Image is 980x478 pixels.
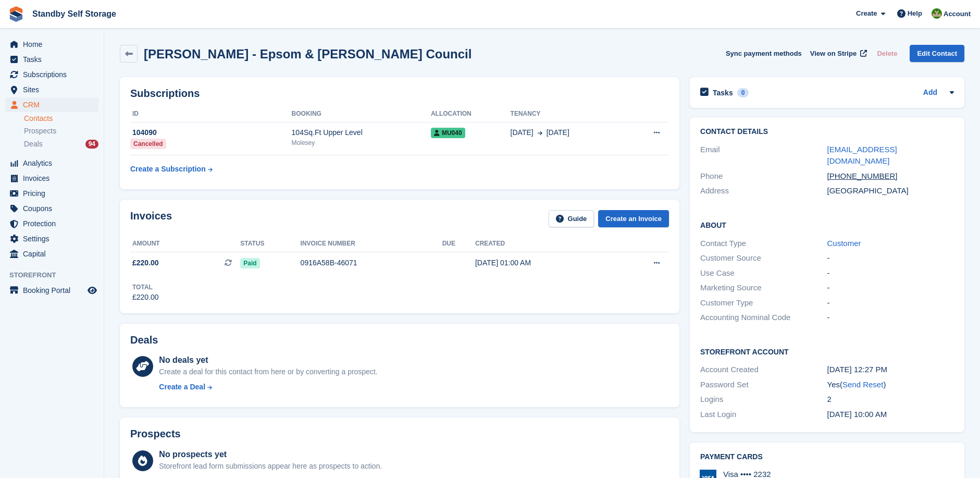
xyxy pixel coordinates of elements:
div: [DATE] 01:00 AM [475,258,614,268]
div: Create a Deal [159,382,205,393]
span: Storefront [9,270,104,280]
div: - [827,297,954,309]
div: Phone [700,170,827,182]
div: Account Created [700,364,827,376]
div: Logins [700,394,827,406]
div: 104090 [130,127,292,138]
span: Paid [240,258,259,268]
div: Email [700,144,827,167]
a: menu [5,247,98,261]
h2: Storefront Account [700,346,954,357]
span: Prospects [24,126,56,136]
a: menu [5,186,98,201]
div: 94 [85,140,98,149]
span: Invoices [23,171,85,186]
th: Tenancy [511,106,626,122]
a: menu [5,171,98,186]
a: Deals 94 [24,139,98,150]
span: Help [908,8,922,19]
div: Password Set [700,379,827,391]
span: Create [856,8,877,19]
a: View on Stripe [806,45,869,62]
div: 0 [737,88,749,97]
span: CRM [23,97,85,112]
a: [EMAIL_ADDRESS][DOMAIN_NAME] [827,145,897,166]
a: Contacts [24,114,98,124]
th: Amount [130,236,240,252]
span: Booking Portal [23,283,85,298]
div: 104Sq.Ft Upper Level [292,127,431,138]
div: £220.00 [132,292,159,303]
span: Capital [23,247,85,261]
h2: [PERSON_NAME] - Epsom & [PERSON_NAME] Council [144,47,472,61]
div: - [827,312,954,324]
a: Customer [827,239,861,248]
a: Prospects [24,126,98,137]
div: Accounting Nominal Code [700,312,827,324]
div: Customer Source [700,252,827,264]
a: Create a Deal [159,382,377,393]
span: View on Stripe [810,48,857,59]
h2: Payment cards [700,453,954,461]
div: [GEOGRAPHIC_DATA] [827,185,954,197]
span: Analytics [23,156,85,170]
h2: About [700,219,954,230]
a: menu [5,67,98,82]
span: Deals [24,139,43,149]
div: Use Case [700,267,827,279]
a: [PHONE_NUMBER] [827,171,907,180]
th: Status [240,236,300,252]
div: Create a deal for this contact from here or by converting a prospect. [159,366,377,377]
a: Send Reset [842,380,883,389]
div: - [827,282,954,294]
a: Add [923,87,937,99]
a: menu [5,37,98,52]
div: Total [132,283,159,292]
span: MU040 [431,128,465,138]
div: Marketing Source [700,282,827,294]
div: - [827,252,954,264]
span: Account [944,9,971,19]
div: Last Login [700,409,827,421]
div: Address [700,185,827,197]
a: menu [5,52,98,67]
img: Michelle Mustoe [932,8,942,19]
span: Settings [23,231,85,246]
a: Create a Subscription [130,160,213,179]
div: Molesey [292,138,431,148]
a: menu [5,283,98,298]
span: Home [23,37,85,52]
div: Create a Subscription [130,164,206,175]
h2: Deals [130,334,158,346]
span: Subscriptions [23,67,85,82]
a: menu [5,231,98,246]
a: Guide [549,210,594,227]
a: Edit Contact [910,45,964,62]
div: - [827,267,954,279]
div: 0916A58B-46071 [301,258,442,268]
a: menu [5,82,98,97]
div: 2 [827,394,954,406]
a: menu [5,97,98,112]
div: [DATE] 12:27 PM [827,364,954,376]
span: ( ) [840,380,886,389]
h2: Subscriptions [130,88,669,100]
a: menu [5,156,98,170]
a: Create an Invoice [598,210,669,227]
h2: Contact Details [700,128,954,136]
th: Created [475,236,614,252]
th: Allocation [431,106,511,122]
span: Coupons [23,201,85,216]
div: No prospects yet [159,448,382,461]
a: menu [5,201,98,216]
th: Invoice number [301,236,442,252]
div: No deals yet [159,354,377,366]
th: Booking [292,106,431,122]
img: stora-icon-8386f47178a22dfd0bd8f6a31ec36ba5ce8667c1dd55bd0f319d3a0aa187defe.svg [8,6,24,22]
a: Preview store [86,284,98,297]
span: [DATE] [511,127,534,138]
h2: Tasks [713,88,733,97]
span: Pricing [23,186,85,201]
a: menu [5,216,98,231]
h2: Prospects [130,428,181,440]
